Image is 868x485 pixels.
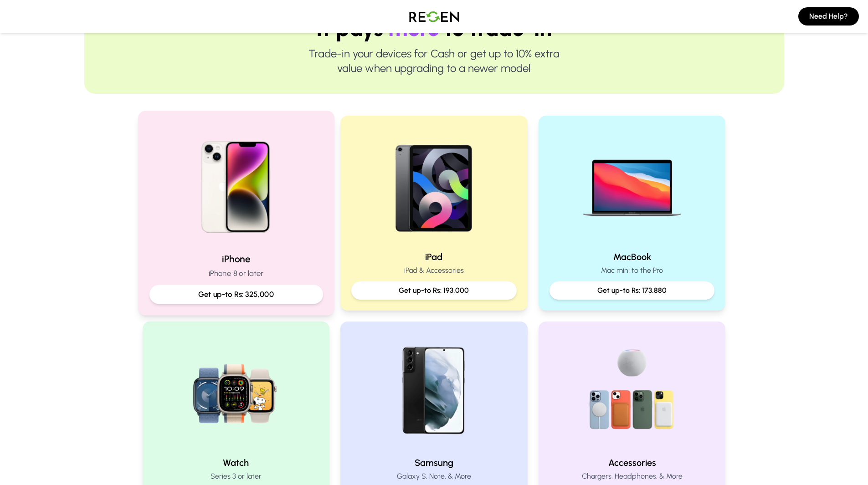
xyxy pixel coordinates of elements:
h2: Samsung [351,456,517,469]
p: Get up-to Rs: 173,880 [557,285,708,296]
h2: iPhone [149,252,323,265]
img: iPhone [175,123,297,245]
h2: Accessories [550,456,715,469]
h2: Watch [154,456,319,469]
img: Logo [402,4,466,29]
img: Accessories [574,332,690,449]
h1: It pays to trade-in [113,17,755,39]
p: Get up-to Rs: 193,000 [359,285,509,296]
img: Watch [178,332,294,449]
h2: iPad [351,250,517,263]
img: iPad [375,127,492,243]
p: Series 3 or later [154,471,319,482]
p: Galaxy S, Note, & More [351,471,517,482]
p: Get up-to Rs: 325,000 [157,289,315,300]
img: MacBook [574,127,690,243]
p: Chargers, Headphones, & More [550,471,715,482]
h2: MacBook [550,250,715,263]
p: Trade-in your devices for Cash or get up to 10% extra value when upgrading to a newer model [113,46,755,76]
p: iPhone 8 or later [149,268,323,279]
p: Mac mini to the Pro [550,265,715,276]
img: Samsung [375,332,492,449]
button: Need Help? [798,7,859,26]
p: iPad & Accessories [351,265,517,276]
